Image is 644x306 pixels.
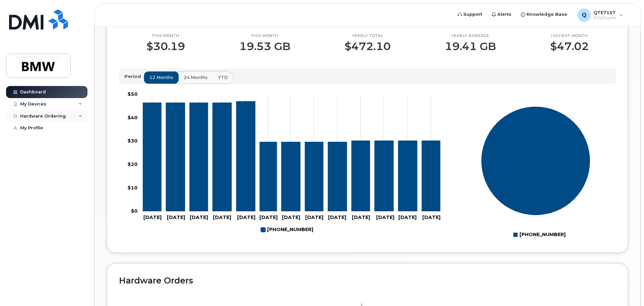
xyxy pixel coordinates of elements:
[218,74,228,81] span: YTD
[131,208,138,214] tspan: $0
[422,214,440,220] tspan: [DATE]
[481,106,591,240] g: Chart
[146,40,185,52] p: $30.19
[143,214,162,220] tspan: [DATE]
[128,91,442,235] g: Chart
[345,40,391,52] p: $472.10
[128,161,138,167] tspan: $20
[167,214,185,220] tspan: [DATE]
[239,33,290,39] p: This month
[143,101,440,211] g: 864-696-6523
[594,10,616,15] span: QTE7157
[128,114,138,120] tspan: $40
[190,214,208,220] tspan: [DATE]
[615,277,639,301] iframe: Messenger Launcher
[487,8,516,21] a: Alerts
[453,8,487,21] a: Support
[146,33,185,39] p: This month
[463,11,482,18] span: Support
[345,33,391,39] p: Yearly total
[237,214,255,220] tspan: [DATE]
[516,8,572,21] a: Knowledge Base
[398,214,417,220] tspan: [DATE]
[376,214,394,220] tspan: [DATE]
[128,184,138,190] tspan: $10
[594,15,616,20] span: Employee
[481,106,591,215] g: Series
[261,224,313,235] g: Legend
[282,214,300,220] tspan: [DATE]
[497,11,511,18] span: Alerts
[573,8,628,22] div: QTE7157
[328,214,346,220] tspan: [DATE]
[184,74,208,81] span: 24 months
[582,11,586,19] span: Q
[213,214,231,220] tspan: [DATE]
[305,214,323,220] tspan: [DATE]
[239,40,290,52] p: 19.53 GB
[128,91,138,97] tspan: $50
[119,275,616,286] h2: Hardware Orders
[445,40,496,52] p: 19.41 GB
[550,40,589,52] p: $47.02
[259,214,278,220] tspan: [DATE]
[550,33,589,39] p: Highest month
[124,73,144,80] p: Period
[445,33,496,39] p: Yearly average
[527,11,567,18] span: Knowledge Base
[261,224,313,235] g: 864-696-6523
[128,138,138,144] tspan: $30
[513,229,566,241] g: Legend
[352,214,370,220] tspan: [DATE]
